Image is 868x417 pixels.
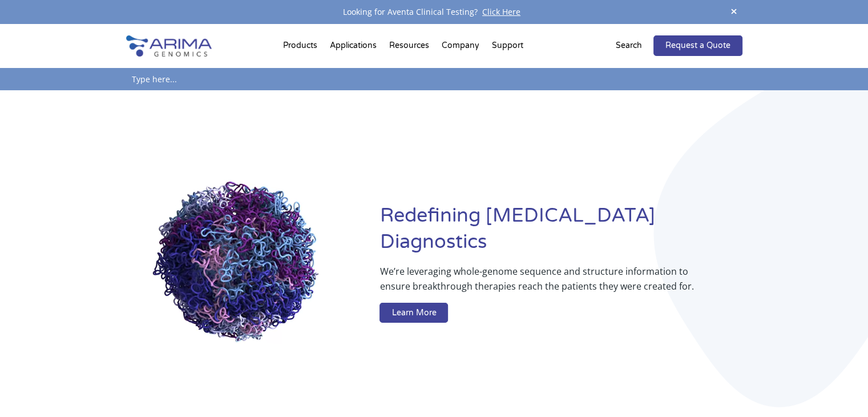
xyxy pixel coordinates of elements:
p: We’re leveraging whole-genome sequence and structure information to ensure breakthrough therapies... [380,264,696,303]
img: Arima-Genomics-logo [126,35,212,57]
input: Type here... [126,68,742,90]
a: Request a Quote [653,35,742,56]
h1: Redefining [MEDICAL_DATA] Diagnostics [380,203,742,264]
a: Learn More [380,303,448,323]
p: Search [616,38,642,53]
div: Looking for Aventa Clinical Testing? [126,5,742,19]
a: Click Here [478,6,525,17]
iframe: Chat Widget [811,362,868,417]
